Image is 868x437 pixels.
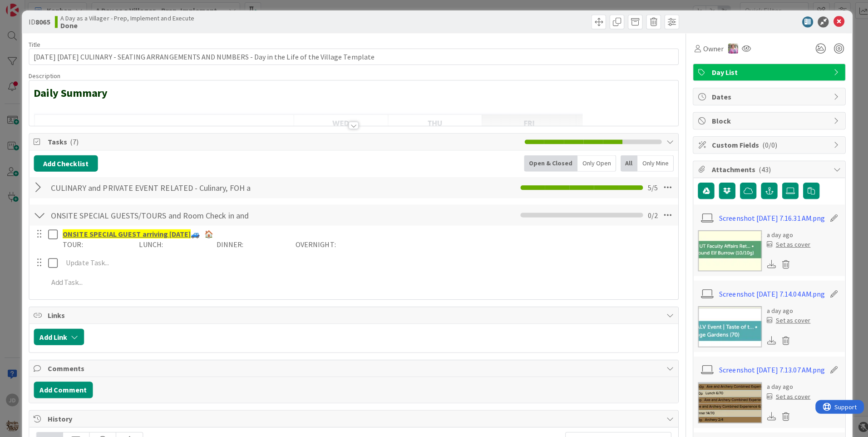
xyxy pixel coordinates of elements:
span: Support [19,1,41,12]
span: Attachments [706,165,823,176]
div: Download [761,259,771,271]
p: 🚙 🏠 [62,229,667,240]
span: Day List [706,69,823,79]
div: Set as cover [761,316,804,325]
div: a day ago [761,306,804,316]
span: ( 7 ) [69,139,78,148]
span: ( 0/0 ) [756,142,771,151]
strong: Daily Summary [34,87,107,101]
div: a day ago [761,382,804,391]
div: Download [761,410,771,422]
input: type card name here... [29,50,674,67]
div: Only Mine [633,156,669,173]
span: History [47,412,657,423]
input: Add Checklist... [47,208,252,224]
div: Set as cover [761,391,804,401]
input: Add Checklist... [47,180,252,197]
button: Add Checklist [34,156,97,173]
span: Comments [47,363,657,373]
button: Add Link [34,328,84,345]
img: OM [723,45,733,55]
div: Set as cover [761,240,804,250]
b: 8065 [35,20,50,29]
div: Only Open [573,156,612,173]
span: Links [47,310,657,321]
span: Description [29,74,60,82]
span: Dates [706,93,823,104]
a: Screenshot [DATE] 7.14.04 AM.png [714,288,819,299]
a: Screenshot [DATE] 7.16.31 AM.png [714,213,819,224]
a: Screenshot [DATE] 7.13.07 AM.png [714,364,819,375]
div: All [616,156,633,173]
span: ( 43 ) [753,166,765,175]
span: 5 / 5 [643,183,653,194]
span: ID [29,19,50,30]
button: Add Comment [34,381,92,397]
span: Tasks [47,138,516,149]
span: Owner [698,45,718,56]
label: Title [29,42,40,50]
div: Open & Closed [520,156,573,173]
span: Block [706,117,823,128]
span: 0 / 2 [643,210,653,221]
p: TOUR: LUNCH: DINNER: OVERNIGHT: [62,240,667,250]
u: ONSITE SPECIAL GUEST arriving [DATE] [62,230,189,239]
span: A Day as a Villager - Prep, Implement and Execute [60,17,193,24]
b: Done [60,24,193,31]
span: Custom Fields [706,141,823,152]
div: Download [761,334,771,346]
div: a day ago [761,231,804,240]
